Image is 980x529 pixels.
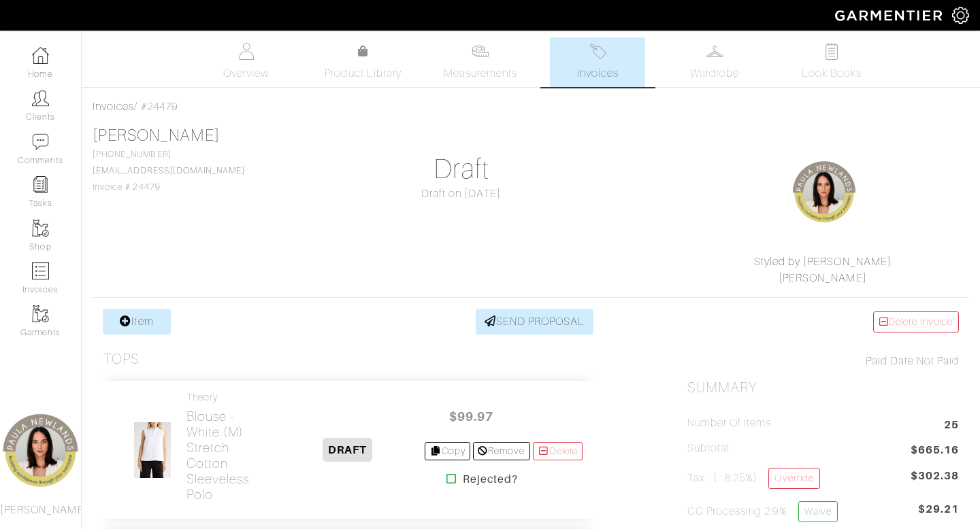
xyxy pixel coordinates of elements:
[32,47,49,64] img: dashboard-icon-dbcd8f5a0b271acd01030246c82b418ddd0df26cd7fceb0bd07c9910d44c42f6.png
[93,99,969,115] div: / #24479
[223,65,269,82] span: Overview
[577,65,619,82] span: Invoices
[199,37,294,87] a: Overview
[444,65,518,82] span: Measurements
[133,422,171,479] img: pWvoCdtT49SrzawYmN7d3Ny4
[93,150,245,192] span: [PHONE_NUMBER] Invoice # 24479
[32,262,49,279] img: orders-icon-0abe47150d42831381b5fb84f609e132dff9fe21cb692f30cb5eec754e2cba89.png
[687,442,730,455] h5: Subtotal
[687,468,820,489] h5: Tax ( : 8.25%)
[790,158,858,226] img: G5YpQHtSh9DPfYJJnrefozYG.png
[754,256,892,268] a: Styled by [PERSON_NAME]
[687,501,838,522] h5: CC Processing 2.9%
[473,442,529,460] a: Remove
[798,501,838,522] a: Waive
[425,442,470,460] a: Copy
[103,351,140,368] h3: Tops
[463,471,518,488] strong: Rejected?
[186,392,270,403] h4: Theory
[93,166,245,175] a: [EMAIL_ADDRESS][DOMAIN_NAME]
[430,402,512,431] span: $99.97
[325,186,597,202] div: Draft on [DATE]
[828,3,952,27] img: garmentier-logo-header-white-b43fb05a5012e4ada735d5af1a66efaba907eab6374d6393d1fbf88cb4ef424d.png
[918,501,959,528] span: $29.21
[433,37,529,87] a: Measurements
[802,65,862,82] span: Look Books
[238,43,255,60] img: basicinfo-40fd8af6dae0f16599ec9e87c0ef1c0a1fdea2edbe929e3d69a839185d80c458.svg
[103,309,171,335] a: Item
[589,43,606,60] img: orders-27d20c2124de7fd6de4e0e44c1d41de31381a507db9b33961299e4e07d508b8c.svg
[316,44,411,82] a: Product Library
[667,37,762,87] a: Wardrobe
[325,65,402,82] span: Product Library
[687,379,959,396] h2: Summary
[550,37,645,87] a: Invoices
[93,101,134,113] a: Invoices
[186,392,270,502] a: Theory Blouse - white (m)Stretch Cotton Sleeveless Polo
[32,305,49,322] img: garments-icon-b7da505a4dc4fd61783c78ac3ca0ef83fa9d6f193b1c9dc38574b1d14d53ca28.png
[690,65,739,82] span: Wardrobe
[866,355,917,367] span: Paid Date:
[323,438,372,462] span: DRAFT
[779,272,867,284] a: [PERSON_NAME]
[911,468,959,484] span: $302.38
[186,409,270,502] h2: Blouse - white (m) Stretch Cotton Sleeveless Polo
[687,417,772,430] h5: Number of Items
[784,37,879,87] a: Look Books
[32,220,49,237] img: garments-icon-b7da505a4dc4fd61783c78ac3ca0ef83fa9d6f193b1c9dc38574b1d14d53ca28.png
[944,417,959,435] span: 25
[32,90,49,107] img: clients-icon-6bae9207a08558b7cb47a8932f037763ab4055f8c8b6bfacd5dc20c3e0201464.png
[533,442,583,460] a: Delete
[823,43,840,60] img: todo-9ac3debb85659649dc8f770b8b6100bb5dab4b48dedcbae339e5042a72dfd3cc.svg
[911,442,959,460] span: $665.16
[952,7,969,24] img: gear-icon-white-bd11855cb880d31180b6d7d6211b90ccbf57a29d726f0c71d8c61bd08dd39cc2.png
[476,309,594,335] a: SEND PROPOSAL
[325,153,597,186] h1: Draft
[32,176,49,193] img: reminder-icon-8004d30b9f0a5d33ae49ab947aed9ed385cf756f9e5892f1edd6e32f2345188e.png
[32,133,49,150] img: comment-icon-a0a6a9ef722e966f86d9cbdc48e553b5cf19dbc54f86b18d962a5391bc8f6eb6.png
[472,43,489,60] img: measurements-466bbee1fd09ba9460f595b01e5d73f9e2bff037440d3c8f018324cb6cdf7a4a.svg
[768,468,819,489] a: Override
[93,126,220,144] a: [PERSON_NAME]
[873,311,959,332] a: Delete Invoice
[687,353,959,369] div: Not Paid
[706,43,723,60] img: wardrobe-487a4870c1b7c33e795ec22d11cfc2ed9d08956e64fb3008fe2437562e282088.svg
